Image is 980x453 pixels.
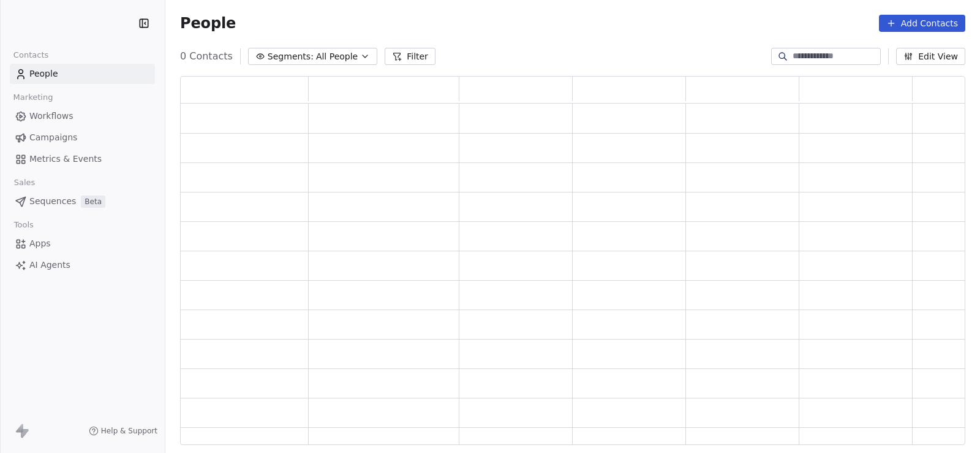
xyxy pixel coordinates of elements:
[10,234,155,254] a: Apps
[9,173,40,192] span: Sales
[879,15,965,32] button: Add Contacts
[29,110,73,123] span: Workflows
[29,67,58,80] span: People
[180,49,233,64] span: 0 Contacts
[10,64,155,84] a: People
[10,106,155,126] a: Workflows
[10,128,155,148] a: Campaigns
[29,259,70,272] span: AI Agents
[10,191,155,211] a: SequencesBeta
[10,255,155,275] a: AI Agents
[316,50,358,63] span: All People
[9,216,39,234] span: Tools
[385,48,435,65] button: Filter
[29,237,51,250] span: Apps
[29,153,102,166] span: Metrics & Events
[268,50,314,63] span: Segments:
[81,196,105,208] span: Beta
[101,426,157,436] span: Help & Support
[29,195,76,208] span: Sequences
[180,14,236,32] span: People
[10,149,155,169] a: Metrics & Events
[896,48,965,65] button: Edit View
[8,46,54,64] span: Contacts
[29,131,77,144] span: Campaigns
[8,88,58,107] span: Marketing
[89,426,157,436] a: Help & Support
